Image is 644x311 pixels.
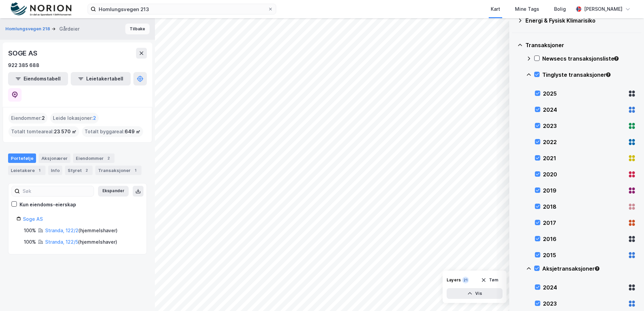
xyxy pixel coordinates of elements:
img: norion-logo.80e7a08dc31c2e691866.png [11,2,71,16]
div: Gårdeier [59,25,79,33]
div: 100% [24,238,36,246]
span: 23 570 ㎡ [54,128,76,136]
div: SOGE AS [8,48,39,59]
div: Transaksjoner [525,41,636,49]
button: Vis [447,288,503,299]
span: 2 [93,114,96,122]
div: Newsecs transaksjonsliste [542,55,636,63]
div: Bolig [554,5,566,13]
span: 649 ㎡ [125,128,140,136]
div: Layers [447,277,461,283]
div: Aksjetransaksjoner [542,265,636,273]
div: Kontrollprogram for chat [610,279,644,311]
div: Leide lokasjoner : [50,113,99,124]
div: Energi & Fysisk Klimarisiko [525,16,636,25]
button: Leietakertabell [71,72,131,85]
input: Søk [20,186,94,196]
div: Tooltip anchor [613,56,619,62]
div: 2 [105,155,112,162]
iframe: Chat Widget [610,279,644,311]
div: 2021 [543,154,625,162]
div: Tinglyste transaksjoner [542,71,636,79]
div: 2019 [543,186,625,195]
div: [PERSON_NAME] [584,5,622,13]
div: 2024 [543,106,625,114]
div: ( hjemmelshaver ) [45,227,118,235]
a: Soge AS [23,216,43,222]
div: Info [48,166,62,175]
div: Kart [491,5,500,13]
div: 2024 [543,283,625,291]
input: Søk på adresse, matrikkel, gårdeiere, leietakere eller personer [96,4,268,14]
div: 2020 [543,170,625,178]
div: Tooltip anchor [605,72,611,78]
div: 21 [462,277,469,283]
button: Eiendomstabell [8,72,68,85]
div: 1 [132,167,139,174]
span: 2 [42,114,45,122]
div: 2015 [543,251,625,259]
div: 1 [36,167,43,174]
div: Styret [65,166,93,175]
button: Ekspander [98,186,129,197]
div: 100% [24,227,36,235]
button: Tøm [477,275,503,285]
div: 2016 [543,235,625,243]
div: 2022 [543,138,625,146]
div: Totalt byggareal : [82,126,143,137]
a: Stranda, 122/5 [45,239,78,245]
div: 2 [83,167,90,174]
button: Tilbake [125,24,150,34]
div: Leietakere [8,166,45,175]
div: Totalt tomteareal : [8,126,79,137]
div: 922 385 688 [8,61,39,69]
div: Aksjonærer [39,153,70,163]
div: Transaksjoner [95,166,141,175]
div: 2018 [543,203,625,211]
div: 2017 [543,219,625,227]
div: Mine Tags [515,5,539,13]
div: Portefølje [8,153,36,163]
div: Eiendommer [73,153,115,163]
button: Homlungsvegen 218 [5,26,52,32]
div: 2023 [543,300,625,308]
a: Stranda, 122/2 [45,228,78,233]
div: 2023 [543,122,625,130]
div: Kun eiendoms-eierskap [20,201,76,209]
div: Eiendommer : [8,113,47,124]
div: Tooltip anchor [594,266,600,272]
div: ( hjemmelshaver ) [45,238,117,246]
div: 2025 [543,90,625,98]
